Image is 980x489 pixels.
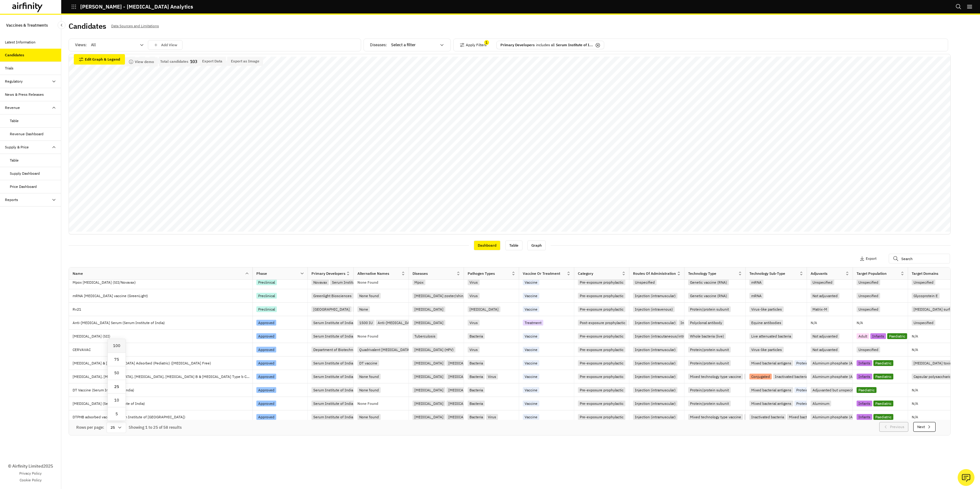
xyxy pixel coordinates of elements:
[578,320,627,326] div: Post-exposure prophylactic
[912,360,954,366] div: [MEDICAL_DATA] toxin
[523,279,539,285] div: Vaccine
[688,333,726,339] div: Whole bacteria (live)
[688,279,729,285] div: Genetic vaccine (RNA)
[857,360,872,366] div: Infants
[873,401,893,406] div: Paediatric
[688,293,729,299] div: Genetic vaccine (RNA)
[633,293,677,299] div: Injection (intramuscular)
[413,374,445,379] div: [MEDICAL_DATA]
[256,293,277,299] div: Preclinical
[413,271,428,276] div: Diseases
[311,293,353,299] div: Greenlight Biosciences
[578,279,625,285] div: Pre-exposure prophylactic
[505,241,522,250] div: Table
[912,293,940,299] div: Glycoprotein E
[857,271,887,276] div: Target Population
[688,414,743,420] div: Mixed technology type vaccine
[633,320,677,326] div: Injection (intramuscular)
[773,374,809,379] div: Inactivated bacteria
[447,401,479,406] div: [MEDICAL_DATA]
[873,374,893,379] div: Paediatric
[468,293,480,299] div: Virus
[870,333,886,339] div: Infants
[370,40,448,50] div: Diseases :
[468,271,495,276] div: Pathogen Types
[633,333,700,339] div: Injection (intracutaneous/intradermal)
[357,387,381,393] div: None found
[866,256,876,261] p: Export
[20,477,42,483] a: Cookie Policy
[256,347,276,353] div: Approved
[73,293,252,299] p: mRNA [MEDICAL_DATA] vaccine (GreenLight)
[956,2,962,12] button: Search
[523,333,539,339] div: Vaccine
[330,279,374,285] div: Serum Institute of India
[161,43,177,47] p: Add View
[73,306,252,312] p: Rv21
[256,401,276,406] div: Approved
[633,279,657,285] div: Unspecified
[468,333,485,339] div: Bacteria
[523,387,539,393] div: Vaccine
[311,387,355,393] div: Serum Institute of India
[633,360,677,366] div: Injection (intramuscular)
[413,293,472,299] div: [MEDICAL_DATA] zoster/shingles
[447,360,479,366] div: [MEDICAL_DATA]
[744,374,782,379] div: Non-protein subunit
[311,333,355,339] div: Serum Institute of India
[256,333,276,339] div: Approved
[108,407,126,421] div: 5
[73,374,252,380] p: [MEDICAL_DATA], [MEDICAL_DATA], [MEDICAL_DATA], [MEDICAL_DATA] B & [MEDICAL_DATA] Type b Conjugat...
[5,197,18,203] div: Reports
[633,271,676,276] div: Routes of Administration
[73,279,252,286] p: Mpox [MEDICAL_DATA] (SII/Novavax)
[523,271,560,276] div: Vaccine or Treatment
[311,347,405,353] div: Department of Biotechnology of [GEOGRAPHIC_DATA]
[794,387,824,393] div: Protein subunit
[69,22,106,31] h2: Candidates
[108,353,126,367] div: 75
[633,401,677,406] div: Injection (intramuscular)
[879,422,908,432] button: Previous
[357,281,378,284] p: None Found
[357,306,370,312] div: None
[523,293,539,299] div: Vaccine
[413,333,437,339] div: Tuberculosis
[688,387,731,393] div: Protein/protein subunit
[111,23,159,29] p: Data Sources and Limitations
[578,387,625,393] div: Pre-exposure prophylactic
[256,374,276,379] div: Approved
[523,374,539,379] div: Vaccine
[447,414,479,420] div: [MEDICAL_DATA]
[578,374,625,379] div: Pre-exposure prophylactic
[357,334,378,338] p: None Found
[198,57,226,66] button: Export Data
[536,42,555,48] p: includes all
[811,360,864,366] div: Aluminum phosphate (AlPO4)
[73,401,252,407] p: [MEDICAL_DATA] (Serum Institute of India)
[129,424,182,431] div: Showing 1 to 25 of 58 results
[5,144,29,150] div: Supply & Price
[578,333,625,339] div: Pre-exposure prophylactic
[912,348,918,352] p: N/A
[787,414,842,420] div: Mixed bacterial & viral antigens
[912,334,918,338] p: N/A
[633,347,677,353] div: Injection (intramuscular)
[794,401,824,406] div: Protein subunit
[578,306,625,312] div: Pre-exposure prophylactic
[413,387,445,393] div: [MEDICAL_DATA]
[794,360,824,366] div: Protein subunit
[357,320,375,326] div: 1500 IU
[413,414,445,420] div: [MEDICAL_DATA]
[857,333,869,339] div: Adult
[688,347,731,353] div: Protein/protein subunit
[73,387,252,393] p: DT Vaccine (Serum Institute of India)
[357,402,378,405] p: None Found
[125,57,158,66] button: View demo
[811,374,864,379] div: Aluminum phosphate (AlPO4)
[357,347,438,353] div: Quadrivalent [MEDICAL_DATA] vaccine (qHPV)
[256,320,276,326] div: Approved
[5,92,44,97] div: News & Press Releases
[749,306,784,312] div: Virus-like particles
[256,414,276,420] div: Approved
